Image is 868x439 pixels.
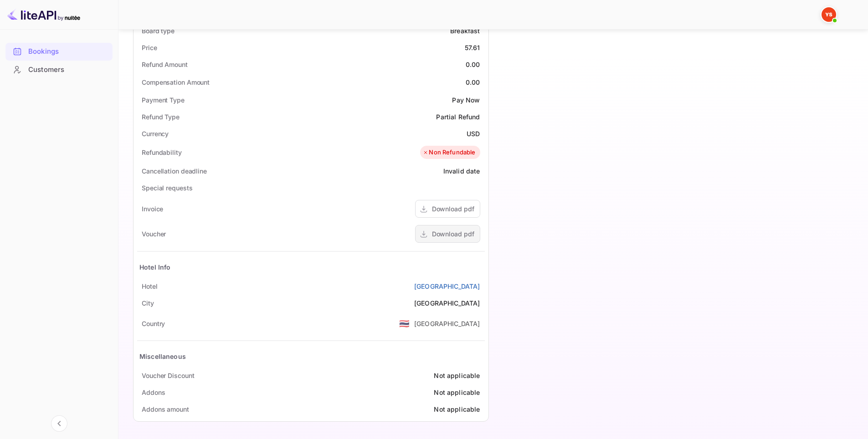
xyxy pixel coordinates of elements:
div: USD [467,129,480,138]
div: Voucher [142,229,166,239]
div: Hotel [142,281,158,291]
div: Country [142,319,165,328]
div: Partial Refund [436,112,480,122]
div: Hotel Info [139,262,171,272]
div: Refund Type [142,112,180,122]
div: Price [142,43,157,52]
div: [GEOGRAPHIC_DATA] [414,298,480,308]
div: Board type [142,26,175,36]
div: Addons [142,388,165,397]
a: Customers [5,61,113,78]
div: City [142,298,154,308]
div: Compensation Amount [142,77,210,87]
a: Bookings [5,43,113,60]
div: Addons amount [142,404,189,414]
div: 57.61 [465,43,480,52]
img: LiteAPI logo [7,7,80,22]
button: Collapse navigation [51,415,67,432]
div: Bookings [28,46,108,57]
div: Customers [28,65,108,75]
div: Invalid date [443,166,480,176]
div: Invoice [142,204,163,214]
div: Not applicable [434,388,480,397]
div: Breakfast [450,26,480,36]
a: [GEOGRAPHIC_DATA] [414,281,480,291]
div: Payment Type [142,95,185,105]
div: 0.00 [466,77,480,87]
div: Not applicable [434,371,480,380]
img: Yandex Support [822,7,836,22]
div: Bookings [5,43,113,61]
div: Non Refundable [422,148,475,157]
div: Refundability [142,148,182,157]
div: Not applicable [434,404,480,414]
span: United States [399,315,410,332]
div: Voucher Discount [142,371,194,380]
div: Refund Amount [142,60,188,69]
div: Download pdf [432,229,474,239]
div: Special requests [142,183,192,193]
div: Currency [142,129,169,138]
div: Download pdf [432,204,474,214]
div: [GEOGRAPHIC_DATA] [414,319,480,328]
div: Miscellaneous [139,352,186,361]
div: Customers [5,61,113,79]
div: Pay Now [452,95,480,105]
div: Cancellation deadline [142,166,207,176]
div: 0.00 [466,60,480,69]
